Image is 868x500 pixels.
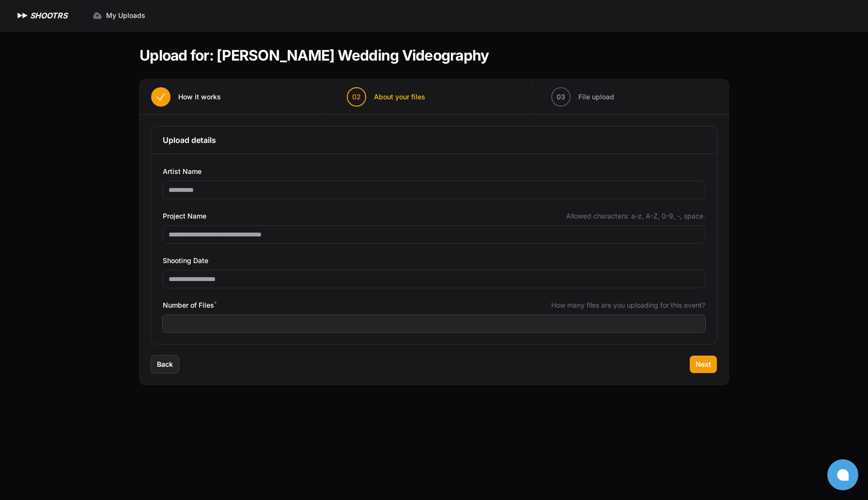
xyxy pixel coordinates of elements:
[30,10,67,21] h1: SHOOTRS
[163,166,201,177] span: Artist Name
[139,79,232,114] button: How it works
[163,210,206,222] span: Project Name
[15,10,67,21] a: SHOOTRS SHOOTRS
[106,11,145,20] span: My Uploads
[557,92,565,102] span: 03
[163,134,705,146] h3: Upload details
[163,255,208,266] span: Shooting Date
[87,7,151,24] a: My Uploads
[178,92,221,102] span: How it works
[696,359,711,369] span: Next
[566,211,705,221] span: Allowed characters: a-z, A-Z, 0-9, -, space.
[540,79,626,114] button: 03 File upload
[151,356,179,373] button: Back
[690,356,717,373] button: Next
[15,10,30,21] img: SHOOTRS
[827,459,858,490] button: Open chat window
[163,299,217,311] span: Number of Files
[352,92,361,102] span: 02
[139,47,489,64] h1: Upload for: [PERSON_NAME] Wedding Videography
[551,300,705,310] span: How many files are you uploading for this event?
[374,92,425,102] span: About your files
[157,359,173,369] span: Back
[578,92,614,102] span: File upload
[335,79,437,114] button: 02 About your files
